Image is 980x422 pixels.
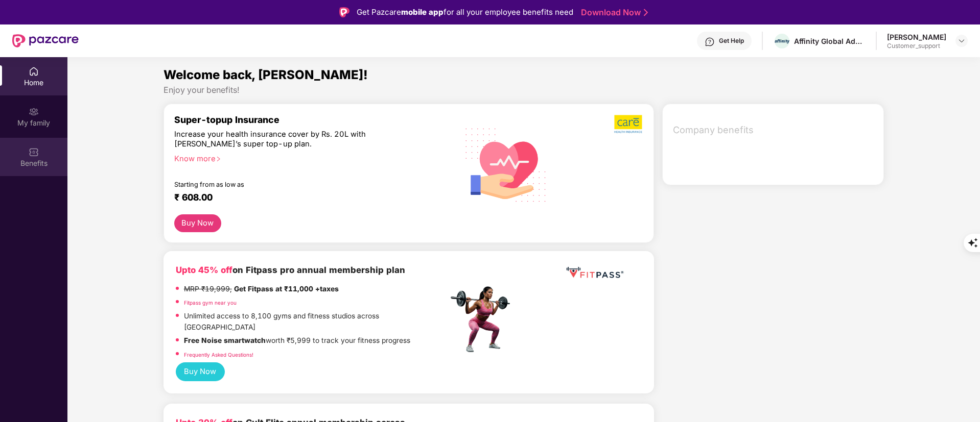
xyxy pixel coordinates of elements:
[887,32,946,42] div: [PERSON_NAME]
[174,130,404,150] div: Increase your health insurance cover by Rs. 20L with [PERSON_NAME]’s super top-up plan.
[184,336,266,344] strong: Free Noise smartwatch
[234,285,339,293] strong: Get Fitpass at ₹11,000 +taxes
[401,7,444,17] strong: mobile app
[794,36,866,46] div: Affinity Global Advertising Private Limited
[564,263,625,282] img: fppp.png
[614,114,643,134] img: b5dec4f62d2307b9de63beb79f102df3.png
[357,6,573,18] div: Get Pazcare for all your employee benefits need
[667,117,884,143] div: Company benefits
[184,335,410,346] p: worth ₹5,999 to track your fitness progress
[176,362,225,381] button: Buy Now
[29,107,39,117] img: svg+xml;base64,PHN2ZyB3aWR0aD0iMjAiIGhlaWdodD0iMjAiIHZpZXdCb3g9IjAgMCAyMCAyMCIgZmlsbD0ibm9uZSIgeG...
[448,284,519,355] img: fpp.png
[164,85,884,95] div: Enjoy your benefits!
[457,115,555,214] img: svg+xml;base64,PHN2ZyB4bWxucz0iaHR0cDovL3d3dy53My5vcmcvMjAwMC9zdmciIHhtbG5zOnhsaW5rPSJodHRwOi8vd3...
[174,192,438,204] div: ₹ 608.00
[174,214,221,232] button: Buy Now
[775,39,789,43] img: affinity.png
[705,37,715,47] img: svg+xml;base64,PHN2ZyBpZD0iSGVscC0zMngzMiIgeG1sbnM9Imh0dHA6Ly93d3cudzMub3JnLzIwMDAvc3ZnIiB3aWR0aD...
[174,181,405,188] div: Starting from as low as
[216,156,221,162] span: right
[29,66,39,77] img: svg+xml;base64,PHN2ZyBpZD0iSG9tZSIgeG1sbnM9Imh0dHA6Ly93d3cudzMub3JnLzIwMDAvc3ZnIiB3aWR0aD0iMjAiIG...
[958,37,966,45] img: svg+xml;base64,PHN2ZyBpZD0iRHJvcGRvd24tMzJ4MzIiIHhtbG5zPSJodHRwOi8vd3d3LnczLm9yZy8yMDAwL3N2ZyIgd2...
[184,311,448,333] p: Unlimited access to 8,100 gyms and fitness studios across [GEOGRAPHIC_DATA]
[12,34,79,47] img: New Pazcare Logo
[164,67,368,82] span: Welcome back, [PERSON_NAME]!
[174,114,448,125] div: Super-topup Insurance
[339,7,349,17] img: Logo
[174,154,442,161] div: Know more
[887,42,946,50] div: Customer_support
[719,37,744,45] div: Get Help
[184,285,232,293] del: MRP ₹19,999,
[29,147,39,157] img: svg+xml;base64,PHN2ZyBpZD0iQmVuZWZpdHMiIHhtbG5zPSJodHRwOi8vd3d3LnczLm9yZy8yMDAwL3N2ZyIgd2lkdGg9Ij...
[673,123,876,137] span: Company benefits
[644,7,648,18] img: Stroke
[176,265,232,275] b: Upto 45% off
[184,352,253,358] a: Frequently Asked Questions!
[184,300,237,306] a: Fitpass gym near you
[581,7,645,18] a: Download Now
[176,265,405,275] b: on Fitpass pro annual membership plan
